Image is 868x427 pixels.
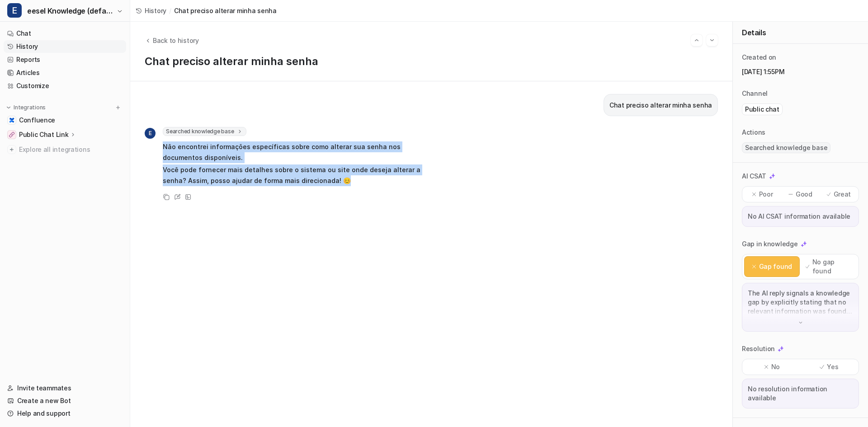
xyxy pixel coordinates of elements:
[145,55,718,68] h1: Chat preciso alterar minha senha
[115,104,121,111] img: menu_add.svg
[797,319,804,326] img: down-arrow
[7,3,22,18] span: E
[759,190,773,199] p: Poor
[145,128,156,139] span: E
[771,362,780,371] p: No
[742,142,830,153] span: Searched knowledge base
[827,362,838,371] p: Yes
[163,164,427,186] p: Você pode fornecer mais detalhes sobre o sistema ou site onde deseja alterar a senha? Assim, poss...
[4,40,126,53] a: History
[742,344,775,353] p: Resolution
[9,132,14,137] img: Public Chat Link
[7,145,16,154] img: explore all integrations
[4,80,126,92] a: Customize
[4,53,126,66] a: Reports
[136,6,166,15] a: History
[693,36,700,44] img: Previous session
[733,22,868,44] div: Details
[742,128,765,137] p: Actions
[609,100,712,111] p: Chat preciso alterar minha senha
[759,262,792,271] p: Gap found
[27,5,114,17] span: eesel Knowledge (default)
[748,212,853,221] p: No AI CSAT information available
[742,67,859,76] p: [DATE] 1:55PM
[709,36,715,44] img: Next session
[4,66,126,79] a: Articles
[5,104,12,111] img: expand menu
[19,130,69,139] p: Public Chat Link
[4,407,126,420] a: Help and support
[4,27,126,40] a: Chat
[163,141,427,163] p: Não encontrei informações específicas sobre como alterar sua senha nos documentos disponíveis.
[742,172,766,181] p: AI CSAT
[4,103,48,112] button: Integrations
[19,116,55,125] span: Confluence
[14,104,46,111] p: Integrations
[163,127,246,136] span: Searched knowledge base
[748,385,853,403] p: No resolution information available
[796,190,812,199] p: Good
[145,6,166,15] span: History
[812,258,853,276] p: No gap found
[748,289,853,316] p: The AI reply signals a knowledge gap by explicitly stating that no relevant information was found...
[742,89,768,98] p: Channel
[706,34,718,46] button: Go to next session
[4,143,126,156] a: Explore all integrations
[174,6,277,15] span: Chat preciso alterar minha senha
[834,190,851,199] p: Great
[9,117,14,123] img: Confluence
[153,36,199,45] span: Back to history
[745,105,779,114] p: Public chat
[169,6,171,15] span: /
[742,239,798,249] p: Gap in knowledge
[4,114,126,127] a: ConfluenceConfluence
[19,142,123,157] span: Explore all integrations
[145,36,199,45] button: Back to history
[742,53,776,62] p: Created on
[691,34,703,46] button: Go to previous session
[4,394,126,407] a: Create a new Bot
[4,382,126,394] a: Invite teammates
